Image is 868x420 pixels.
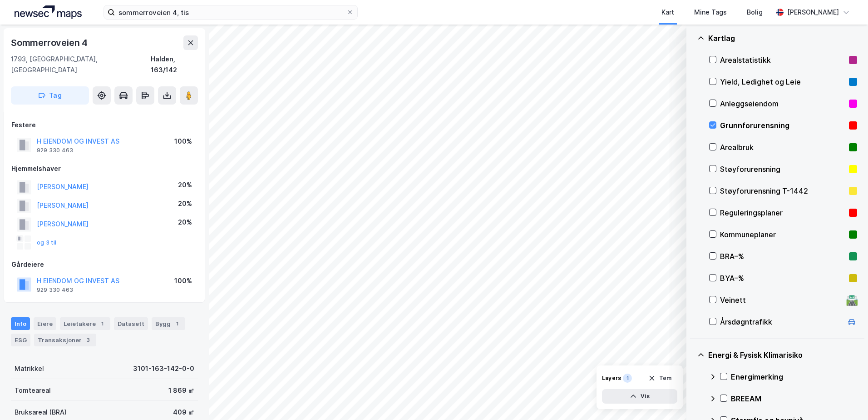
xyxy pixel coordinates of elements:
img: logo.a4113a55bc3d86da70a041830d287a7e.svg [15,5,82,19]
div: Datasett [114,317,148,330]
div: 409 ㎡ [173,407,194,418]
div: 1 [173,319,182,328]
div: Bygg [152,317,185,330]
div: [PERSON_NAME] [787,7,839,18]
div: 20% [178,217,192,228]
div: 1 [623,374,632,383]
div: Reguleringsplaner [720,207,845,218]
div: Bolig [747,7,763,18]
div: Halden, 163/142 [151,54,198,75]
div: Støyforurensning [720,164,845,175]
div: Tomteareal [15,385,51,396]
input: Søk på adresse, matrikkel, gårdeiere, leietakere eller personer [115,5,346,19]
div: BREEAM [731,393,857,404]
div: 🛣️ [846,294,858,306]
div: Kartlag [708,33,857,44]
div: Kart [661,7,674,18]
div: Årsdøgntrafikk [720,316,843,327]
div: Energimerking [731,371,857,382]
div: Energi & Fysisk Klimarisiko [708,350,857,360]
div: Bruksareal (BRA) [15,407,67,418]
div: Hjemmelshaver [11,163,197,174]
div: Leietakere [60,317,110,330]
div: 3101-163-142-0-0 [133,363,194,374]
div: Info [11,317,30,330]
div: Transaksjoner [34,334,96,346]
div: 3 [84,335,93,345]
div: Arealstatistikk [720,55,845,65]
div: Yield, Ledighet og Leie [720,76,845,87]
div: Eiere [34,317,56,330]
button: Tag [11,86,89,105]
div: ESG [11,334,30,346]
div: 1793, [GEOGRAPHIC_DATA], [GEOGRAPHIC_DATA] [11,54,151,75]
div: Grunnforurensning [720,120,845,131]
div: Sommerroveien 4 [11,35,89,50]
div: Kommuneplaner [720,229,845,240]
div: Gårdeiere [11,259,197,270]
div: Veinett [720,295,843,305]
div: Støyforurensning T-1442 [720,185,845,196]
div: BYA–% [720,273,845,284]
div: 929 330 463 [37,147,73,154]
iframe: Chat Widget [823,376,868,420]
div: 1 869 ㎡ [168,385,194,396]
div: Layers [602,375,621,382]
div: Mine Tags [694,7,727,18]
div: Matrikkel [15,363,44,374]
div: Arealbruk [720,142,845,153]
div: Anleggseiendom [720,98,845,109]
div: 20% [178,180,192,190]
div: BRA–% [720,251,845,262]
div: 20% [178,198,192,209]
div: Festere [11,120,197,130]
button: Tøm [642,371,677,385]
div: 100% [174,275,192,286]
div: 100% [174,136,192,147]
div: 929 330 463 [37,286,73,294]
div: 1 [98,319,107,328]
button: Vis [602,389,677,404]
